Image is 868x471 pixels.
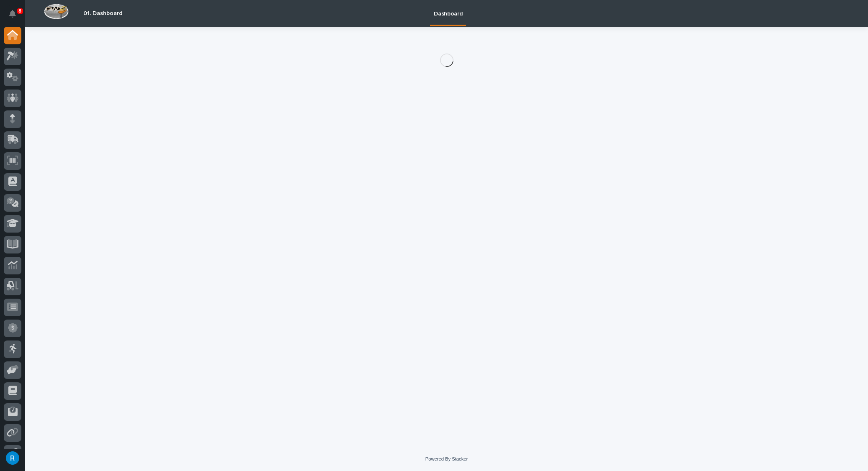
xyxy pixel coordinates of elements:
[18,8,21,14] p: 8
[44,4,69,19] img: Workspace Logo
[83,10,122,17] h2: 01. Dashboard
[4,5,21,23] button: Notifications
[10,10,21,23] div: Notifications8
[425,456,468,461] a: Powered By Stacker
[4,449,21,467] button: users-avatar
